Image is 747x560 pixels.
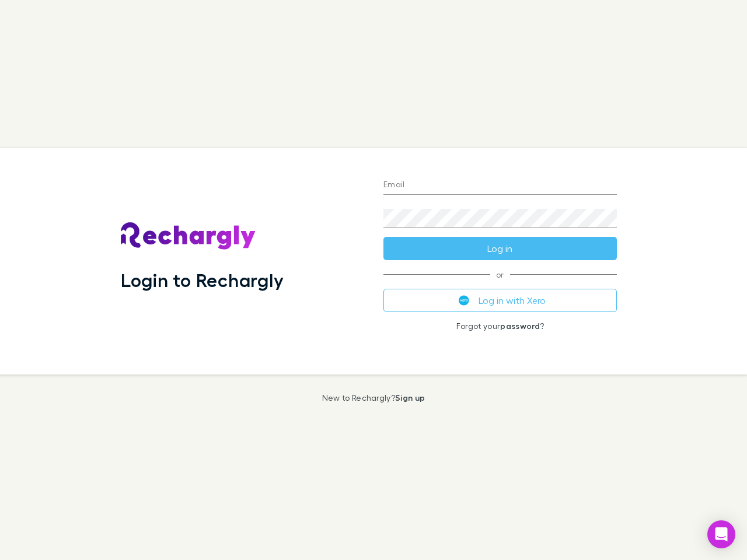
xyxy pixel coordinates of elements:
a: Sign up [395,393,425,402]
a: password [500,321,540,331]
p: Forgot your ? [383,321,617,331]
button: Log in with Xero [383,289,617,312]
img: Rechargly's Logo [121,222,256,250]
span: or [383,274,617,275]
div: Open Intercom Messenger [707,520,735,548]
img: Xero's logo [459,295,469,306]
button: Log in [383,237,617,260]
p: New to Rechargly? [322,393,425,402]
h1: Login to Rechargly [121,269,284,291]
